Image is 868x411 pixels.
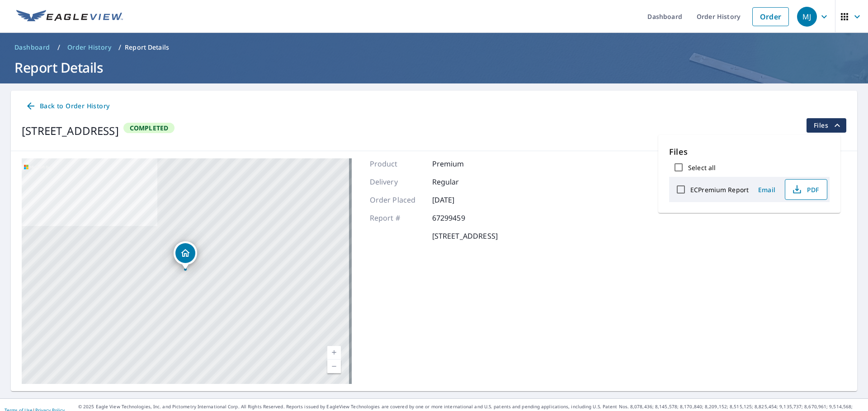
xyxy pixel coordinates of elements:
[125,43,169,52] p: Report Details
[118,42,121,53] li: /
[22,123,119,139] div: [STREET_ADDRESS]
[756,185,778,194] span: Email
[124,124,174,132] span: Completed
[806,118,846,133] button: filesDropdownBtn-67299459
[25,101,109,112] span: Back to Order History
[791,184,820,195] span: PDF
[11,40,857,55] nav: breadcrumb
[690,185,749,194] label: ECPremium Report
[22,98,113,115] a: Back to Order History
[57,42,60,53] li: /
[174,241,197,269] div: Dropped pin, building 1, Residential property, 1305 Lily Ave West Bend, WI 53090
[64,40,115,55] a: Order History
[432,158,486,169] p: Premium
[432,176,486,187] p: Regular
[797,7,817,27] div: MJ
[432,231,498,241] p: [STREET_ADDRESS]
[688,163,716,172] label: Select all
[370,194,424,205] p: Order Placed
[11,40,54,55] a: Dashboard
[370,212,424,223] p: Report #
[752,7,789,26] a: Order
[814,120,843,131] span: Files
[432,212,486,223] p: 67299459
[752,183,781,197] button: Email
[669,146,830,158] p: Files
[16,10,123,23] img: EV Logo
[370,158,424,169] p: Product
[785,179,827,200] button: PDF
[67,43,111,52] span: Order History
[14,43,50,52] span: Dashboard
[370,176,424,187] p: Delivery
[327,346,341,360] a: Current Level 17, Zoom In
[11,58,857,77] h1: Report Details
[432,194,486,205] p: [DATE]
[327,360,341,373] a: Current Level 17, Zoom Out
